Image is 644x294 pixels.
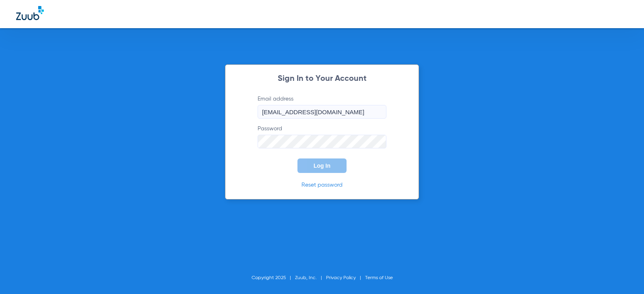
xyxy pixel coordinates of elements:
input: Password [258,135,386,148]
span: Log In [314,162,330,169]
a: Privacy Policy [326,275,356,280]
h2: Sign In to Your Account [246,75,398,83]
label: Password [258,125,386,148]
a: Reset password [301,182,343,188]
li: Copyright 2025 [252,274,295,282]
button: Log In [297,158,347,173]
li: Zuub, Inc. [295,274,326,282]
input: Email address [258,105,386,119]
a: Terms of Use [365,275,393,280]
img: Zuub Logo [16,6,44,20]
label: Email address [258,95,386,119]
